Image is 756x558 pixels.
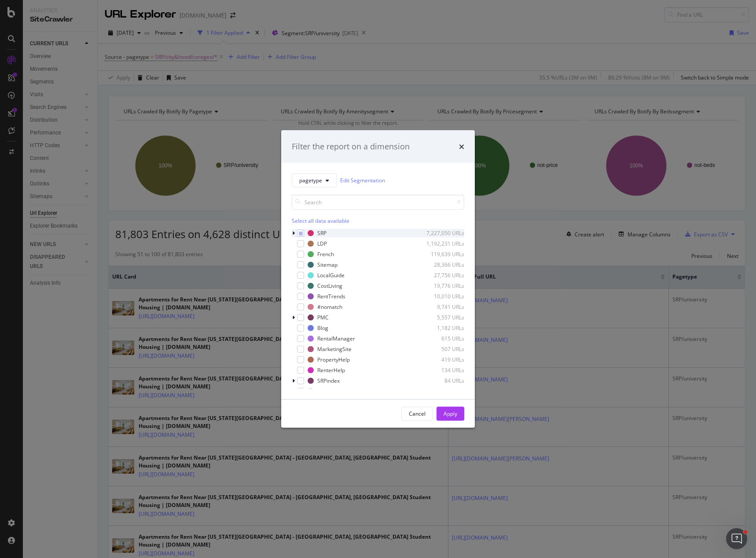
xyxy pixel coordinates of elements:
div: times [459,141,464,152]
div: 19,776 URLs [421,282,464,290]
div: PropertyHelp [317,356,350,363]
div: 507 URLs [421,345,464,353]
div: MarketingSite [317,345,352,353]
div: 7,227,050 URLs [421,229,464,237]
div: modal [281,130,475,428]
div: 84 URLs [421,377,464,384]
div: RentTrends [317,293,345,300]
div: PMC [317,314,329,321]
div: 1,182 URLs [421,324,464,332]
div: #nomatch [317,303,342,311]
div: Blog [317,324,328,332]
input: Search [292,194,464,210]
span: pagetype [299,177,322,184]
div: 32 URLs [421,388,464,395]
div: 27,756 URLs [421,272,464,279]
div: RentalManager [317,335,355,342]
div: LDP [317,240,327,247]
div: French [317,250,334,258]
button: Cancel [401,406,433,420]
div: 1,192,231 URLs [421,240,464,247]
div: CostLiving [317,282,342,290]
div: SRP [317,229,327,237]
div: 134 URLs [421,366,464,374]
iframe: Intercom live chat [726,528,747,549]
div: Filter the report on a dimension [292,141,410,152]
button: pagetype [292,173,337,187]
a: Edit Segmentation [340,176,385,185]
div: 5,557 URLs [421,314,464,321]
div: 419 URLs [421,356,464,363]
div: Cancel [409,410,426,417]
div: 119,639 URLs [421,250,464,258]
div: SRPindex [317,377,340,384]
div: LocalGuide [317,272,345,279]
div: Sitemap [317,261,338,268]
div: 615 URLs [421,335,464,342]
div: Select all data available [292,217,464,224]
div: about [317,388,331,395]
div: 9,741 URLs [421,303,464,311]
button: Apply [437,406,464,420]
div: RenterHelp [317,366,345,374]
div: Apply [444,410,457,417]
div: 10,010 URLs [421,293,464,300]
div: 28,366 URLs [421,261,464,268]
